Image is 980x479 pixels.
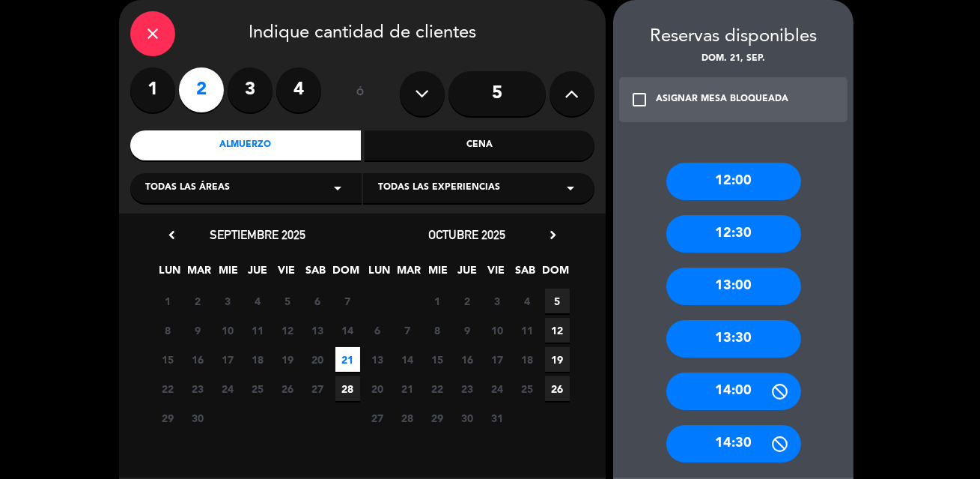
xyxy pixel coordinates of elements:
[276,67,321,112] label: 4
[545,227,561,243] i: chevron_right
[485,376,510,401] span: 24
[485,347,510,372] span: 17
[613,22,853,52] div: Reservas disponibles
[246,376,270,401] span: 25
[378,181,500,196] span: Todas las experiencias
[130,130,361,160] div: Almuerzo
[216,262,241,286] span: MIE
[156,318,180,343] span: 8
[145,181,230,196] span: Todas las áreas
[246,262,270,286] span: JUE
[485,289,510,313] span: 3
[305,289,330,313] span: 6
[304,262,329,286] span: SAB
[426,262,451,286] span: MIE
[613,52,853,67] div: dom. 21, sep.
[666,373,801,410] div: 14:00
[455,318,480,343] span: 9
[545,376,570,401] span: 26
[186,289,210,313] span: 2
[545,318,570,343] span: 12
[246,347,270,372] span: 18
[335,376,360,401] span: 28
[186,406,210,430] span: 30
[156,376,180,401] span: 22
[305,318,330,343] span: 13
[395,347,420,372] span: 14
[276,318,300,343] span: 12
[365,318,390,343] span: 6
[305,376,330,401] span: 27
[144,25,162,43] i: close
[395,318,420,343] span: 7
[545,347,570,372] span: 19
[425,406,450,430] span: 29
[329,179,347,197] i: arrow_drop_down
[130,67,175,112] label: 1
[186,347,210,372] span: 16
[455,347,480,372] span: 16
[365,347,390,372] span: 13
[333,262,358,286] span: DOM
[365,376,390,401] span: 20
[186,318,210,343] span: 9
[246,318,270,343] span: 11
[429,227,506,242] span: octubre 2025
[425,318,450,343] span: 8
[216,376,240,401] span: 24
[485,318,510,343] span: 10
[514,262,538,286] span: SAB
[156,406,180,430] span: 29
[276,347,300,372] span: 19
[656,92,788,107] div: ASIGNAR MESA BLOQUEADA
[130,11,594,56] div: Indique cantidad de clientes
[515,376,540,401] span: 25
[630,91,648,109] i: check_box_outline_blank
[515,318,540,343] span: 11
[210,227,305,242] span: septiembre 2025
[186,376,210,401] span: 23
[484,262,509,286] span: VIE
[368,262,392,286] span: LUN
[397,262,421,286] span: MAR
[275,262,299,286] span: VIE
[425,376,450,401] span: 22
[666,268,801,305] div: 13:00
[365,406,390,430] span: 27
[335,318,360,343] span: 14
[425,347,450,372] span: 15
[455,406,480,430] span: 30
[666,425,801,463] div: 14:30
[455,289,480,313] span: 2
[365,130,595,160] div: Cena
[395,376,420,401] span: 21
[336,67,385,120] div: ó
[425,289,450,313] span: 1
[515,347,540,372] span: 18
[561,179,579,197] i: arrow_drop_down
[216,289,240,313] span: 3
[666,163,801,200] div: 12:00
[485,406,510,430] span: 31
[395,406,420,430] span: 28
[335,289,360,313] span: 7
[455,262,480,286] span: JUE
[216,318,240,343] span: 10
[515,289,540,313] span: 4
[246,289,270,313] span: 4
[335,347,360,372] span: 21
[179,67,224,112] label: 2
[158,262,183,286] span: LUN
[276,289,300,313] span: 5
[543,262,567,286] span: DOM
[156,289,180,313] span: 1
[164,227,180,243] i: chevron_left
[305,347,330,372] span: 20
[216,347,240,372] span: 17
[455,376,480,401] span: 23
[545,289,570,313] span: 5
[156,347,180,372] span: 15
[187,262,212,286] span: MAR
[666,320,801,358] div: 13:30
[276,376,300,401] span: 26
